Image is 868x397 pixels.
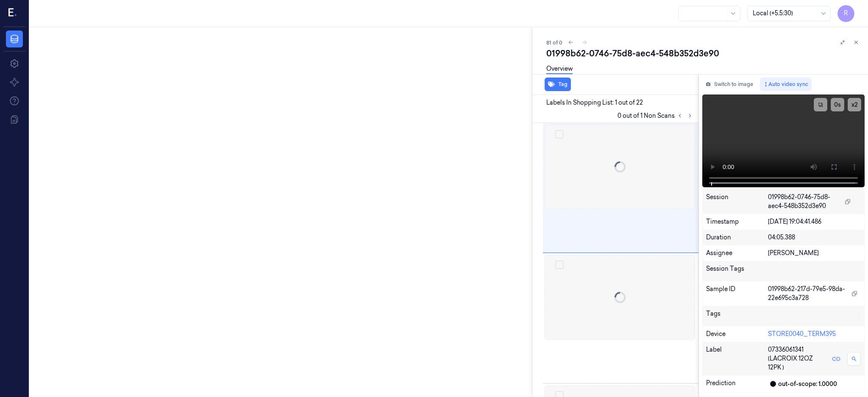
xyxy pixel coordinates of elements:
div: Tags [706,309,768,323]
button: Tag [545,78,571,91]
div: Sample ID [706,285,768,303]
button: R [837,5,854,22]
button: Select row [555,261,564,269]
button: 0s [831,98,844,111]
div: Session [706,193,768,211]
div: out-of-scope: 1.0000 [778,380,837,389]
div: 01998b62-0746-75d8-aec4-548b352d3e90 [546,47,861,59]
span: Labels In Shopping List: 1 out of 22 [546,98,643,107]
div: 04:05.388 [768,233,861,242]
span: 01998b62-217d-79e5-98da-22e695c3a728 [768,285,846,303]
div: STORE0040_TERM395 [768,330,861,339]
div: Duration [706,233,768,242]
span: 07336061341 (LACROIX 12OZ 12PK ) [768,345,825,372]
span: 0 out of 1 Non Scans [618,111,695,121]
button: Auto video sync [760,78,812,91]
button: Switch to image [702,78,757,91]
div: Prediction [706,379,768,389]
div: [PERSON_NAME] [768,249,861,258]
a: Overview [546,64,573,74]
div: [DATE] 19:04:41.486 [768,217,861,226]
div: Label [706,345,768,372]
div: Session Tags [706,264,768,278]
div: Device [706,330,768,339]
span: 01998b62-0746-75d8-aec4-548b352d3e90 [768,193,840,211]
button: Select row [555,130,564,139]
button: x2 [848,98,861,111]
div: Assignee [706,249,768,258]
span: 81 of 0 [546,39,562,46]
div: Timestamp [706,217,768,226]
